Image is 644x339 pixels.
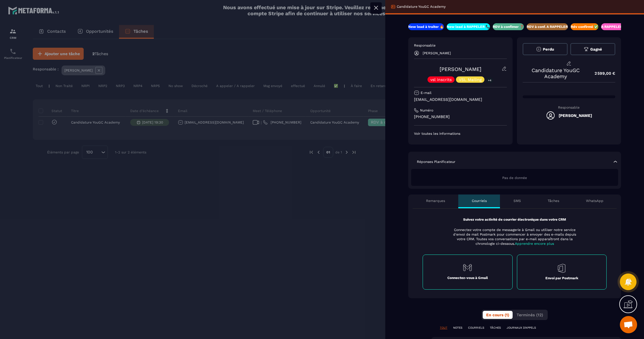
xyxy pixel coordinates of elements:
[513,311,547,319] button: Terminés (12)
[426,199,445,203] p: Remarques
[523,43,568,55] button: Perdu
[447,24,490,29] p: New lead à RAPPELER 📞
[423,51,451,55] p: [PERSON_NAME]
[417,159,455,164] p: Réponses Planificateur
[459,78,482,82] p: VSL Mailing
[513,199,521,203] p: SMS
[468,326,484,330] p: COURRIELS
[408,24,444,29] p: New lead à traiter 🔥
[502,176,527,180] span: Pas de donnée
[548,199,559,203] p: Tâches
[453,326,462,330] p: NOTES
[545,276,578,280] p: Envoi par Postmark
[515,242,554,246] span: Apprendre encore plus
[570,43,615,55] button: Gagné
[414,114,507,120] p: [PHONE_NUMBER]
[420,108,433,113] p: Numéro
[472,199,487,203] p: Courriels
[559,113,592,118] h5: [PERSON_NAME]
[586,199,603,203] p: WhatsApp
[414,131,507,136] p: Voir toutes les informations
[590,47,602,51] span: Gagné
[414,97,507,102] p: [EMAIL_ADDRESS][DOMAIN_NAME]
[620,316,637,333] a: Ouvrir le chat
[527,24,568,29] p: RDV à conf. A RAPPELER
[430,78,452,82] p: vsl inscrits
[571,24,598,29] p: Rdv confirmé ✅
[423,217,607,222] p: Suivez votre activité de courrier électronique dans votre CRM
[523,105,616,109] p: Responsable
[440,326,447,330] p: TOUT
[440,66,481,72] a: [PERSON_NAME]
[507,326,536,330] p: JOURNAUX D'APPELS
[490,326,501,330] p: TÂCHES
[483,311,513,319] button: En cours (1)
[421,90,432,95] p: E-mail
[589,68,615,79] p: 2 599,00 €
[397,4,446,9] p: Candidature YouGC Academy
[493,24,524,29] p: RDV à confimer ❓
[414,43,507,48] p: Responsable
[517,313,543,317] span: Terminés (12)
[486,313,509,317] span: En cours (1)
[486,77,493,83] p: +4
[543,47,554,51] span: Perdu
[449,228,580,246] p: Connectez votre compte de messagerie à Gmail ou utiliser notre service d'envoi de mail Postmark p...
[523,67,589,79] p: Candidature YouGC Academy
[447,276,488,280] p: Connectez-vous à Gmail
